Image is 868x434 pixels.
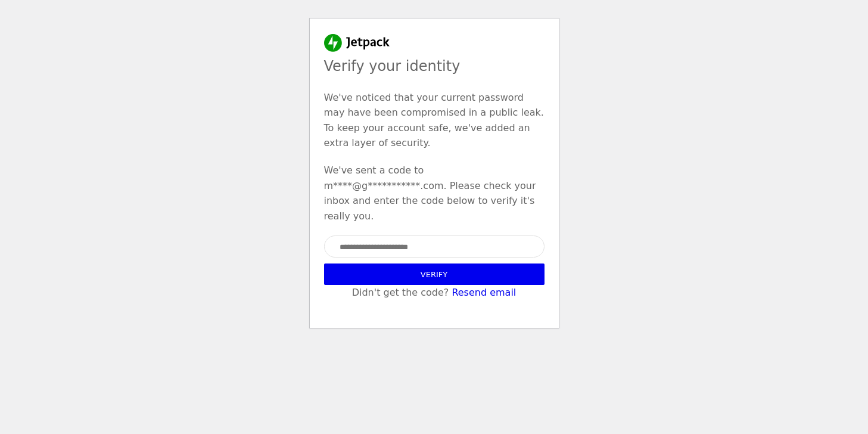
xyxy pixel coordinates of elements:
[324,90,545,151] p: We've noticed that your current password may have been compromised in a public leak. To keep your...
[324,55,545,77] p: Verify your identity
[324,163,545,224] p: We've sent a code to m****@g***********.com. Please check your inbox and enter the code below to ...
[352,287,449,298] span: Didn't get the code?
[452,287,516,298] a: Resend email
[324,263,545,285] button: Verify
